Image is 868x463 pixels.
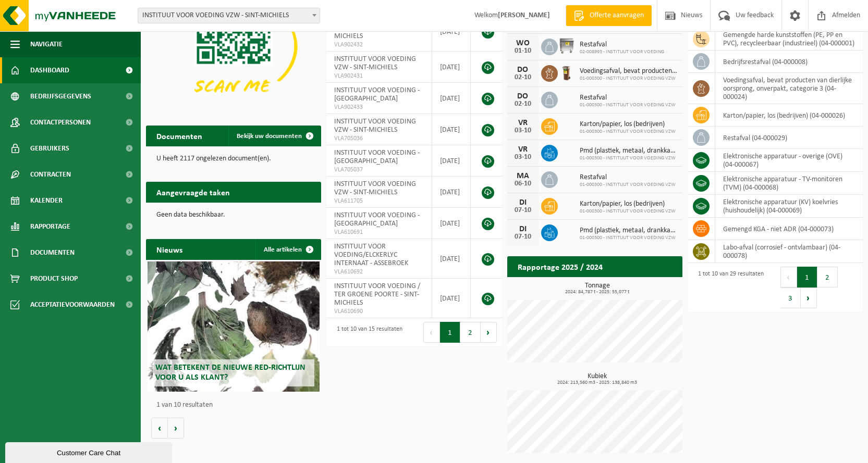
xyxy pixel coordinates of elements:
[580,208,676,215] span: 01-000300 - INSTITUUT VOOR VOEDING VZW
[334,211,420,228] span: INSTITUUT VOOR VOEDING - [GEOGRAPHIC_DATA]
[228,126,320,146] a: Bekijk uw documenten
[481,322,497,343] button: Next
[156,211,311,219] p: Geen data beschikbaar.
[440,322,460,343] button: 1
[512,47,533,55] div: 01-10
[30,109,91,135] span: Contactpersonen
[715,149,863,172] td: elektronische apparatuur - overige (OVE) (04-000067)
[155,364,305,382] span: Wat betekent de nieuwe RED-richtlijn voor u als klant?
[30,240,75,266] span: Documenten
[605,277,681,297] a: Bekijk rapportage
[432,177,471,208] td: [DATE]
[432,83,471,114] td: [DATE]
[512,198,533,207] div: DI
[423,322,440,343] button: Previous
[558,64,576,81] img: WB-0140-HPE-BN-06
[715,218,863,240] td: gemengd KGA - niet ADR (04-000073)
[512,373,682,385] h3: Kubiek
[512,380,682,385] span: 2024: 213,560 m3 - 2025: 138,840 m3
[30,187,63,214] span: Kalender
[715,195,863,218] td: elektronische apparatuur (KV) koelvries (huishoudelijk) (04-000069)
[580,120,676,129] span: Karton/papier, los (bedrijven)
[334,268,423,276] span: VLA610692
[801,287,817,308] button: Next
[151,418,168,439] button: Vorige
[334,166,423,174] span: VLA705037
[30,31,63,57] span: Navigatie
[580,147,677,155] span: Pmd (plastiek, metaal, drankkartons) (bedrijven)
[580,49,664,55] span: 02-008993 - INSTITUUT VOOR VOEDING
[156,155,311,162] p: U heeft 2117 ongelezen document(en).
[512,225,533,233] div: DI
[334,55,416,71] span: INSTITUUT VOOR VOEDING VZW - SINT-MICHIELS
[507,256,613,277] h2: Rapportage 2025 / 2024
[30,292,115,318] span: Acceptatievoorwaarden
[580,129,676,135] span: 01-000300 - INSTITUUT VOOR VOEDING VZW
[138,8,320,23] span: INSTITUUT VOOR VOEDING VZW - SINT-MICHIELS
[512,92,533,101] div: DO
[156,402,316,409] p: 1 van 10 resultaten
[512,66,533,74] div: DO
[432,145,471,177] td: [DATE]
[432,114,471,145] td: [DATE]
[512,290,682,295] span: 2024: 84,787 t - 2025: 55,077 t
[566,5,652,26] a: Offerte aanvragen
[512,282,682,295] h3: Tonnage
[512,39,533,47] div: WO
[580,67,677,76] span: Voedingsafval, bevat producten van dierlijke oorsprong, onverpakt, categorie 3
[334,86,420,103] span: INSTITUUT VOOR VOEDING - [GEOGRAPHIC_DATA]
[146,182,240,202] h2: Aangevraagde taken
[512,154,533,161] div: 03-10
[168,418,184,439] button: Volgende
[587,10,646,21] span: Offerte aanvragen
[580,155,677,161] span: 01-000300 - INSTITUUT VOOR VOEDING VZW
[460,322,481,343] button: 2
[715,172,863,195] td: elektronische apparatuur - TV-monitoren (TVM) (04-000068)
[580,76,677,82] span: 01-000300 - INSTITUUT VOOR VOEDING VZW
[715,73,863,104] td: voedingsafval, bevat producten van dierlijke oorsprong, onverpakt, categorie 3 (04-000024)
[334,103,423,111] span: VLA902433
[334,282,420,307] span: INSTITUUT VOOR VOEDING / TER GROENE POORTE - SINT-MICHIELS
[334,197,423,205] span: VLA611705
[512,145,533,154] div: VR
[334,118,416,134] span: INSTITUUT VOOR VOEDING VZW - SINT-MICHIELS
[432,208,471,239] td: [DATE]
[146,239,193,259] h2: Nieuws
[580,41,664,49] span: Restafval
[780,267,797,287] button: Previous
[334,149,420,165] span: INSTITUUT VOOR VOEDING - [GEOGRAPHIC_DATA]
[512,119,533,127] div: VR
[580,235,677,241] span: 01-000300 - INSTITUUT VOOR VOEDING VZW
[148,261,320,392] a: Wat betekent de nieuwe RED-richtlijn voor u als klant?
[512,233,533,241] div: 07-10
[558,37,576,55] img: WB-1100-GAL-GY-02
[512,74,533,81] div: 02-10
[797,267,817,287] button: 1
[715,51,863,73] td: bedrijfsrestafval (04-000008)
[30,135,69,161] span: Gebruikers
[146,126,213,146] h2: Documenten
[255,239,320,260] a: Alle artikelen
[715,104,863,127] td: karton/papier, los (bedrijven) (04-000026)
[715,28,863,51] td: gemengde harde kunststoffen (PE, PP en PVC), recycleerbaar (industrieel) (04-000001)
[512,180,533,187] div: 06-10
[498,11,550,19] strong: [PERSON_NAME]
[432,279,471,318] td: [DATE]
[334,72,423,80] span: VLA902431
[715,127,863,149] td: restafval (04-000029)
[580,200,676,208] span: Karton/papier, los (bedrijven)
[580,182,676,188] span: 01-000300 - INSTITUUT VOOR VOEDING VZW
[512,207,533,214] div: 07-10
[580,173,676,182] span: Restafval
[334,134,423,143] span: VLA705036
[432,12,471,52] td: [DATE]
[334,41,423,49] span: VLA902432
[512,127,533,134] div: 03-10
[334,307,423,316] span: VLA610690
[715,240,863,263] td: labo-afval (corrosief - ontvlambaar) (04-000078)
[237,133,302,140] span: Bekijk uw documenten
[332,321,402,344] div: 1 tot 10 van 15 resultaten
[817,267,838,287] button: 2
[580,94,676,102] span: Restafval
